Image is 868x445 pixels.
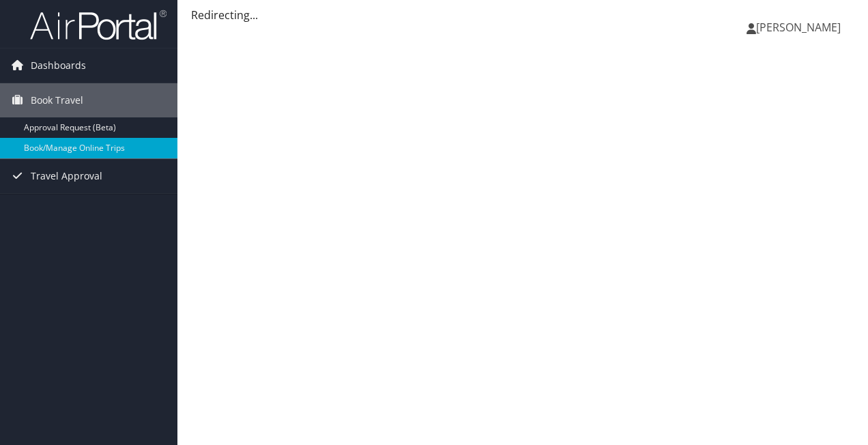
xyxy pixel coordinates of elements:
[31,83,83,117] span: Book Travel
[756,20,841,35] span: [PERSON_NAME]
[191,7,854,23] div: Redirecting...
[31,159,102,193] span: Travel Approval
[31,48,86,83] span: Dashboards
[30,9,167,41] img: airportal-logo.png
[747,7,854,48] a: [PERSON_NAME]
